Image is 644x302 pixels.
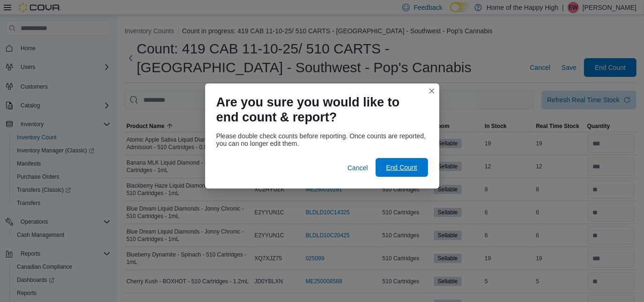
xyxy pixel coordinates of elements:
[376,158,428,177] button: End Count
[216,95,421,125] h1: Are you sure you would like to end count & report?
[344,159,372,177] button: Cancel
[386,163,417,172] span: End Count
[216,132,428,147] div: Please double check counts before reporting. Once counts are reported, you can no longer edit them.
[348,163,368,173] span: Cancel
[426,85,437,97] button: Closes this modal window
